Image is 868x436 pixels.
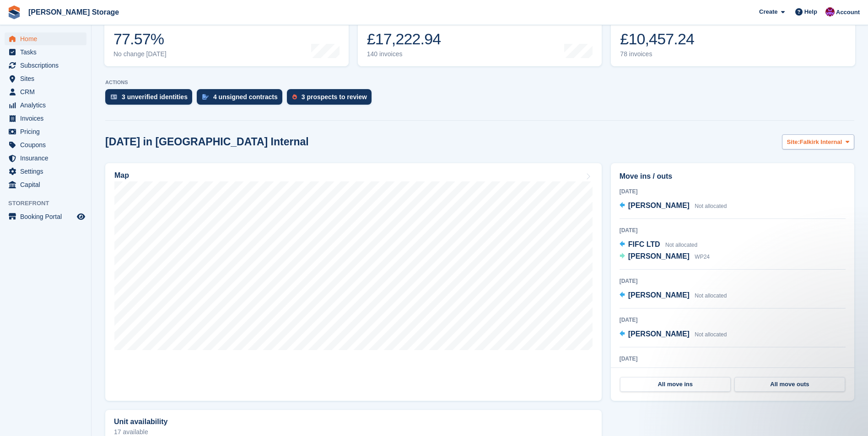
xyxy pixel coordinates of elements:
[5,46,86,58] a: menu
[804,7,817,16] span: Help
[20,165,75,178] span: Settings
[695,331,727,338] span: Not allocated
[620,239,697,251] a: FIFC LTD Not allocated
[113,50,167,58] div: No change [DATE]
[628,330,690,338] span: [PERSON_NAME]
[620,316,846,324] div: [DATE]
[105,80,854,85] p: ACTIONS
[620,171,846,182] h2: Move ins / outs
[20,59,75,72] span: Subscriptions
[105,163,602,401] a: Map
[20,99,75,112] span: Analytics
[665,242,697,248] span: Not allocated
[695,203,727,209] span: Not allocated
[20,152,75,165] span: Insurance
[105,136,309,148] h2: [DATE] in [GEOGRAPHIC_DATA] Internal
[358,8,602,66] a: Month-to-date sales £17,222.94 140 invoices
[104,8,349,66] a: Occupancy 77.57% No change [DATE]
[105,89,197,109] a: 3 unverified identities
[628,291,690,299] span: [PERSON_NAME]
[20,138,75,151] span: Coupons
[782,134,854,149] button: Site: Falkirk Internal
[20,210,75,223] span: Booking Portal
[5,99,86,112] a: menu
[122,93,188,101] div: 3 unverified identities
[628,240,660,248] span: FIFC LTD
[5,138,86,151] a: menu
[5,72,86,85] a: menu
[197,89,287,109] a: 4 unsigned contracts
[734,377,845,392] a: All move outs
[20,46,75,58] span: Tasks
[620,226,846,234] div: [DATE]
[20,32,75,45] span: Home
[628,202,690,209] span: [PERSON_NAME]
[620,329,727,340] a: [PERSON_NAME] Not allocated
[20,112,75,125] span: Invoices
[75,211,86,222] a: Preview store
[5,210,86,223] a: menu
[20,72,75,85] span: Sites
[836,8,860,17] span: Account
[111,94,117,100] img: verify_identity-adf6edd0f0f0b5bbfe63781bf79b02c33cf7c696d77639b501bdc392416b5a36.svg
[7,5,21,19] img: stora-icon-8386f47178a22dfd0bd8f6a31ec36ba5ce8667c1dd55bd0f319d3a0aa187defe.svg
[759,7,777,16] span: Create
[202,94,209,100] img: contract_signature_icon-13c848040528278c33f63329250d36e43548de30e8caae1d1a13099fd9432cc5.svg
[695,254,710,260] span: WP24
[5,59,86,72] a: menu
[20,178,75,191] span: Capital
[114,171,129,180] h2: Map
[5,178,86,191] a: menu
[5,112,86,125] a: menu
[5,85,86,98] a: menu
[800,138,842,147] span: Falkirk Internal
[113,30,167,48] div: 77.57%
[611,8,855,66] a: Awaiting payment £10,457.24 78 invoices
[628,252,690,260] span: [PERSON_NAME]
[620,187,846,196] div: [DATE]
[114,418,167,426] h2: Unit availability
[114,429,593,435] p: 17 available
[620,277,846,285] div: [DATE]
[5,165,86,178] a: menu
[620,200,727,212] a: [PERSON_NAME] Not allocated
[695,292,727,299] span: Not allocated
[367,50,441,58] div: 140 invoices
[20,85,75,98] span: CRM
[5,125,86,138] a: menu
[787,138,800,147] span: Site:
[620,30,694,48] div: £10,457.24
[825,7,835,16] img: Audra Whitelaw
[8,199,91,208] span: Storefront
[620,251,710,263] a: [PERSON_NAME] WP24
[620,50,694,58] div: 78 invoices
[302,93,367,101] div: 3 prospects to review
[25,5,123,20] a: [PERSON_NAME] Storage
[367,30,441,48] div: £17,222.94
[620,355,846,363] div: [DATE]
[287,89,376,109] a: 3 prospects to review
[5,152,86,165] a: menu
[213,93,278,101] div: 4 unsigned contracts
[620,290,727,302] a: [PERSON_NAME] Not allocated
[5,32,86,45] a: menu
[20,125,75,138] span: Pricing
[620,377,731,392] a: All move ins
[292,94,297,100] img: prospect-51fa495bee0391a8d652442698ab0144808aea92771e9ea1ae160a38d050c398.svg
